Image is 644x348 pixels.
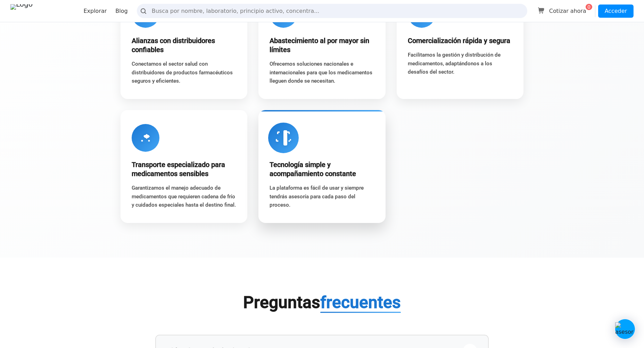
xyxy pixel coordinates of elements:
[585,3,593,11] span: 0
[115,8,127,14] span: Blog
[615,322,635,336] img: asesor
[270,184,374,209] p: La plataforma es fácil de usar y siempre tendrás asesoría para cada paso del proceso.
[132,160,236,178] h3: Transporte especializado para medicamentos sensibles
[83,8,107,14] a: Explorar
[408,51,512,76] p: Facilitamos la gestión y distribución de medicamentos, adaptándonos a los desafíos del sector.
[598,5,634,18] button: Acceder
[270,160,374,178] h3: Tecnología simple y acompañamiento constante
[320,292,401,312] span: frecuentes
[408,36,512,45] h3: Comercialización rápida y segura
[10,4,75,18] img: Logo
[137,3,528,18] input: Buscar
[270,36,374,54] h3: Abastecimiento al por mayor sin límites
[270,60,374,85] p: Ofrecemos soluciones nacionales e internacionales para que los medicamentos lleguen donde se nece...
[132,184,236,209] p: Garantizamos el manejo adecuado de medicamentos que requieren cadena de frío y cuidados especiale...
[155,292,489,313] h2: Preguntas
[549,7,586,15] span: Cotizar ahora
[533,4,592,18] button: Cotizar ahora0
[132,60,236,85] p: Conectamos el sector salud con distribuidores de productos farmacéuticos seguros y eficientes.
[132,36,236,54] h3: Alianzas con distribuidores confiables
